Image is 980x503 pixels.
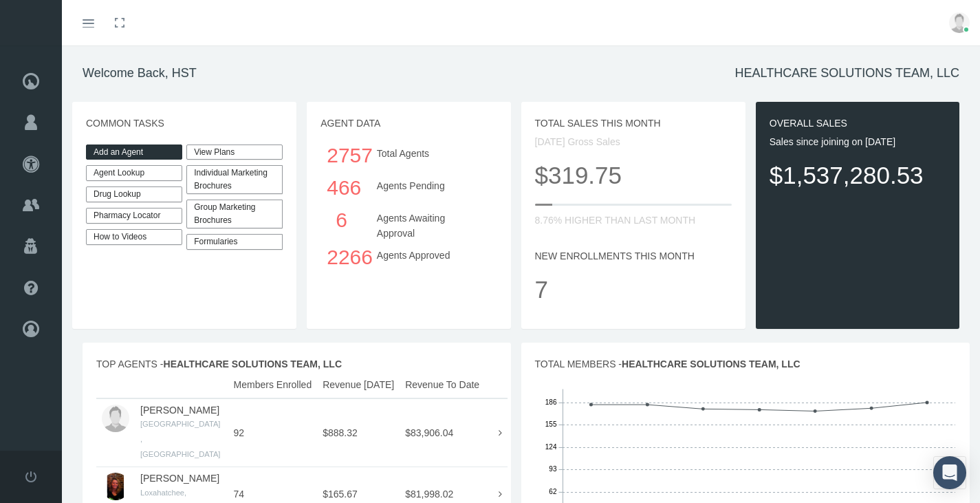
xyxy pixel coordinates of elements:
p: COMMON TASKS [86,116,283,131]
tspan: 124 [545,443,556,451]
div: Agents Approved [367,241,494,273]
a: Drug Lookup [86,186,182,202]
div: Total Agents [367,139,494,171]
span: HEALTHCARE SOLUTIONS TEAM, LLC [622,358,801,370]
tspan: 62 [549,488,557,495]
a: View Plans [186,145,283,160]
a: Add an Agent [86,145,182,160]
a: Agent Lookup [86,165,182,181]
p: AGENT DATA [320,116,497,131]
p: $319.75 [535,156,732,194]
div: Agents Pending [367,171,494,204]
div: 6 [327,204,356,236]
th: Revenue To Date [400,372,485,398]
h1: Welcome Back, HST [83,66,197,81]
tspan: 155 [545,420,556,428]
a: Pharmacy Locator [86,208,182,224]
th: Revenue [DATE] [317,372,400,398]
div: Agents Awaiting Approval [367,204,494,241]
td: $83,906.04 [400,398,485,467]
img: user-placeholder.jpg [949,12,970,33]
div: Formularies [186,234,283,250]
span: Sales since joining on [DATE] [770,136,895,147]
tspan: 93 [549,465,557,473]
span: HEALTHCARE SOLUTIONS TEAM, LLC [164,358,342,370]
span: 8.76% HIGHER THAN LAST MONTH [535,215,696,226]
a: [PERSON_NAME] [140,405,219,416]
h1: HEALTHCARE SOLUTIONS TEAM, LLC [735,66,959,81]
p: OVERALL SALES [770,116,946,131]
div: Individual Marketing Brochures [186,165,283,194]
tspan: 186 [545,398,556,406]
img: S_Profile_Picture_10259.jpg [102,473,129,500]
th: Members Enrolled [228,372,318,398]
p: NEW ENROLLMENTS THIS MONTH [535,248,732,264]
span: [DATE] Gross Sales [535,136,620,147]
small: [GEOGRAPHIC_DATA] , [GEOGRAPHIC_DATA] [140,420,220,458]
p: 7 [535,270,732,308]
p: $1,537,280.53 [770,156,946,194]
div: 466 [327,171,356,204]
td: $888.32 [317,398,400,467]
div: Open Intercom Messenger [933,456,966,489]
a: How to Videos [86,229,182,245]
td: 92 [228,398,318,467]
a: [PERSON_NAME] [140,473,219,484]
div: 2757 [327,139,356,171]
p: TOTAL MEMBERS - [535,356,957,372]
img: user-placeholder.jpg [102,405,129,432]
p: TOTAL SALES THIS MONTH [535,116,732,131]
div: 2266 [327,241,356,273]
div: Group Marketing Brochures [186,200,283,228]
span: TOP AGENTS - [96,358,342,370]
